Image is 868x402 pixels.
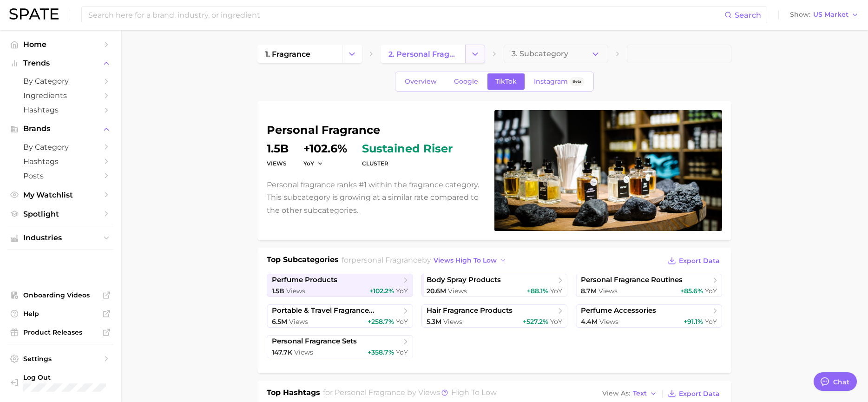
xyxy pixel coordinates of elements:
h1: personal fragrance [267,125,483,136]
a: My Watchlist [7,188,113,202]
span: Hashtags [23,105,98,114]
p: Personal fragrance ranks #1 within the fragrance category. This subcategory is growing at a simil... [267,178,483,217]
span: Views [599,317,618,326]
span: Export Data [679,257,720,265]
a: Product Releases [7,325,113,339]
span: Spotlight [23,210,98,218]
span: 1.5b [272,287,284,295]
a: body spray products20.6m Views+88.1% YoY [421,274,568,297]
span: Views [598,287,618,295]
a: Hashtags [7,103,113,117]
span: YoY [396,348,408,356]
span: Onboarding Videos [23,291,98,299]
button: views high to low [431,254,509,267]
span: views high to low [434,257,497,264]
a: perfume accessories4.4m Views+91.1% YoY [576,304,722,328]
span: Industries [23,234,98,242]
span: by Category [23,77,98,86]
span: YoY [303,159,314,167]
span: 4.4m [581,317,598,326]
span: Ingredients [23,91,98,100]
button: Brands [7,122,113,136]
a: perfume products1.5b Views+102.2% YoY [267,274,413,297]
dt: Views [267,158,289,169]
button: View AsText [600,388,659,400]
span: perfume accessories [581,306,656,315]
span: YoY [396,287,408,295]
span: Product Releases [23,328,98,336]
span: YoY [705,287,717,295]
span: Overview [405,78,437,86]
a: personal fragrance sets147.7k Views+358.7% YoY [267,335,413,358]
a: by Category [7,74,113,88]
dd: 1.5b [267,143,289,154]
a: hair fragrance products5.3m Views+527.2% YoY [421,304,568,328]
span: Views [448,287,467,295]
span: YoY [396,317,408,326]
span: 8.7m [581,287,597,295]
span: portable & travel fragrance products [272,306,401,315]
span: personal fragrance [335,388,405,397]
button: Trends [7,56,113,70]
span: My Watchlist [23,191,98,199]
a: by Category [7,140,113,154]
button: Industries [7,231,113,245]
a: portable & travel fragrance products6.5m Views+258.7% YoY [267,304,413,328]
a: Ingredients [7,88,113,103]
a: Settings [7,352,113,366]
span: high to low [451,388,497,397]
img: SPATE [9,8,59,20]
span: 147.7k [272,348,292,356]
span: Posts [23,171,98,180]
a: Posts [7,169,113,183]
span: YoY [550,287,562,295]
span: +527.2% [523,317,548,326]
h1: Top Subcategories [267,254,339,268]
span: Views [286,287,305,295]
a: Home [7,37,113,52]
button: Export Data [665,387,722,400]
dd: +102.6% [303,143,347,154]
span: Beta [572,78,581,86]
span: Search [735,11,761,20]
a: Help [7,307,113,321]
h1: Top Hashtags [267,387,320,400]
a: InstagramBeta [526,73,592,90]
button: ShowUS Market [788,9,861,21]
span: Settings [23,355,98,363]
span: +88.1% [527,287,548,295]
span: 5.3m [427,317,441,326]
span: personal fragrance sets [272,337,357,346]
a: Hashtags [7,154,113,169]
span: sustained riser [362,143,453,154]
span: View As [602,391,630,396]
a: TikTok [487,73,525,90]
span: US Market [813,12,848,17]
button: YoY [303,159,323,167]
span: Trends [23,59,98,67]
span: Google [454,78,478,86]
span: Log Out [23,373,128,382]
a: personal fragrance routines8.7m Views+85.6% YoY [576,274,722,297]
span: TikTok [495,78,517,86]
span: Brands [23,125,98,133]
a: 1. fragrance [257,45,342,63]
a: Spotlight [7,207,113,221]
span: Home [23,40,98,49]
h2: for by Views [323,387,497,400]
span: personal fragrance routines [581,276,683,284]
span: 6.5m [272,317,287,326]
span: Hashtags [23,157,98,166]
dt: cluster [362,158,453,169]
a: Onboarding Videos [7,288,113,302]
span: body spray products [427,276,501,284]
input: Search here for a brand, industry, or ingredient [87,7,724,23]
span: YoY [705,317,717,326]
span: +102.2% [369,287,394,295]
span: +85.6% [680,287,703,295]
span: Instagram [534,78,568,86]
button: Change Category [465,45,485,63]
span: +258.7% [368,317,394,326]
span: Views [443,317,462,326]
span: by Category [23,143,98,152]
